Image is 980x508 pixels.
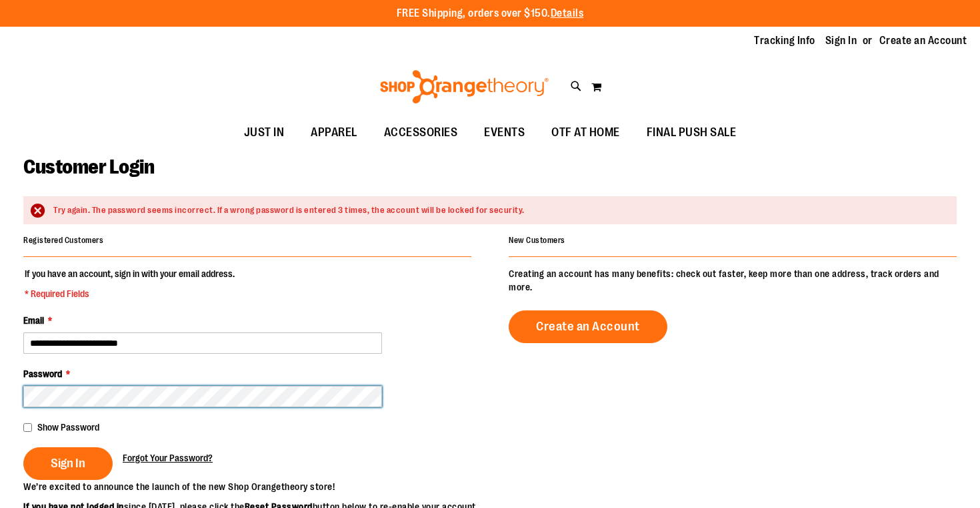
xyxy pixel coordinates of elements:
[371,117,471,148] a: ACCESSORIES
[536,319,640,334] span: Create an Account
[23,480,490,493] p: We’re excited to announce the launch of the new Shop Orangetheory store!
[825,33,857,48] a: Sign In
[471,117,538,148] a: EVENTS
[538,117,633,148] a: OTF AT HOME
[51,456,85,471] span: Sign In
[384,117,458,148] span: ACCESSORIES
[23,315,44,326] span: Email
[879,33,967,48] a: Create an Account
[647,117,737,148] span: FINAL PUSH SALE
[23,447,113,480] button: Sign In
[23,267,236,300] legend: If you have an account, sign in with your email address.
[297,117,371,148] a: APPAREL
[123,453,213,463] span: Forgot Your Password?
[754,33,815,48] a: Tracking Info
[23,156,154,178] span: Customer Login
[25,287,235,300] span: * Required Fields
[509,310,667,343] a: Create an Account
[378,70,551,103] img: Shop Orangetheory
[509,267,957,294] p: Creating an account has many benefits: check out faster, keep more than one address, track orders...
[53,204,943,217] div: Try again. The password seems incorrect. If a wrong password is entered 3 times, the account will...
[311,117,357,148] span: APPAREL
[397,6,584,21] p: FREE Shipping, orders over $150.
[37,422,99,433] span: Show Password
[123,451,213,465] a: Forgot Your Password?
[633,117,750,148] a: FINAL PUSH SALE
[23,368,62,379] span: Password
[23,236,103,245] strong: Registered Customers
[509,236,565,245] strong: New Customers
[484,117,525,148] span: EVENTS
[231,117,298,148] a: JUST IN
[244,117,285,148] span: JUST IN
[551,117,620,148] span: OTF AT HOME
[551,7,584,19] a: Details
